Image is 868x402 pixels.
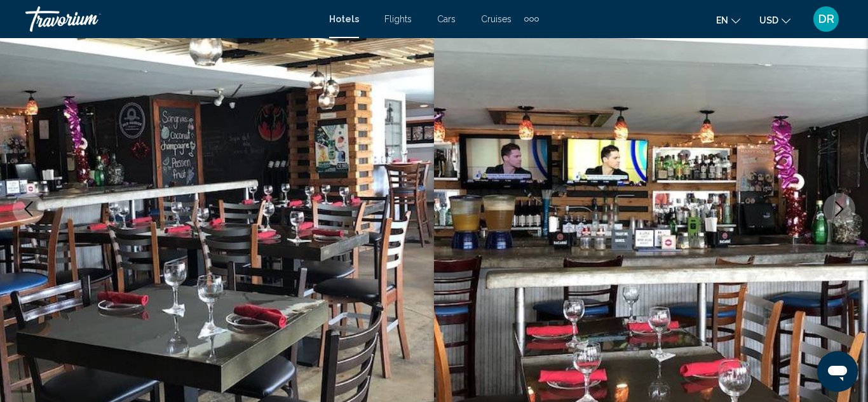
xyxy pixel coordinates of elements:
span: en [716,15,728,25]
span: DR [818,13,834,25]
span: USD [759,15,778,25]
a: Flights [384,14,412,24]
a: Travorium [25,6,316,32]
a: Cruises [481,14,512,24]
button: Change currency [759,11,790,29]
a: Cars [437,14,456,24]
button: Extra navigation items [524,9,539,29]
iframe: Button to launch messaging window [817,351,858,392]
button: Next image [824,193,855,225]
button: Previous image [13,193,44,225]
a: Hotels [329,14,359,24]
button: User Menu [810,6,843,32]
button: Change language [716,11,740,29]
